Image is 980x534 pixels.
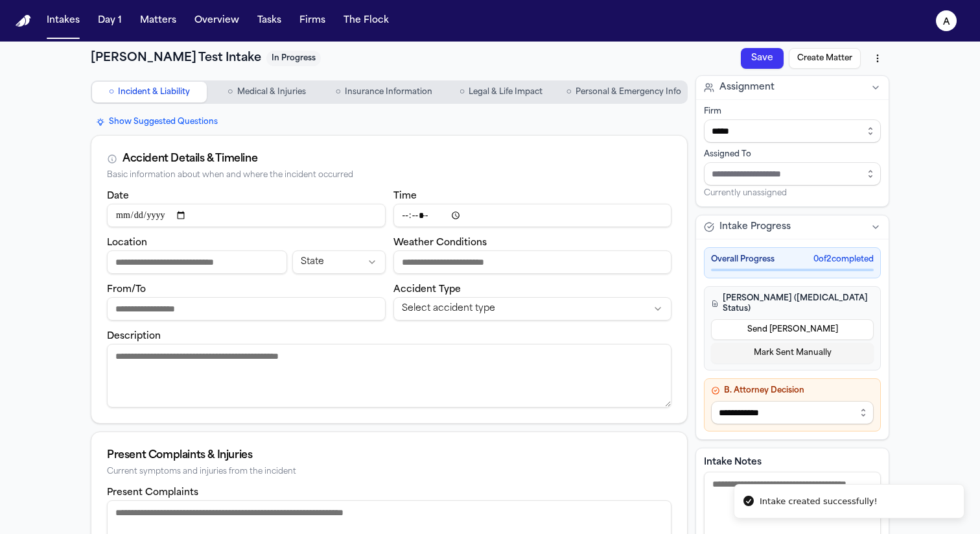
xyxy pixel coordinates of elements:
input: Incident time [393,204,672,227]
div: Accident Details & Timeline [122,151,257,167]
h1: [PERSON_NAME] Test Intake [91,49,261,67]
span: ○ [227,86,233,99]
div: Basic information about when and where the incident occurred [107,171,671,180]
span: Assignment [719,81,775,94]
input: Incident location [107,250,287,274]
button: Intakes [41,9,85,32]
button: Go to Medical & Injuries [209,82,324,103]
span: ○ [109,86,114,99]
button: Day 1 [93,9,127,32]
span: ○ [566,86,572,99]
div: Current symptoms and injuries from the incident [107,467,671,477]
span: Incident & Liability [118,87,190,97]
div: Firm [704,106,881,117]
span: Insurance Information [345,87,432,97]
button: Go to Personal & Emergency Info [561,82,686,103]
span: Currently unassigned [704,188,787,199]
input: Weather conditions [393,250,672,274]
input: Incident date [107,204,386,227]
h4: [PERSON_NAME] ([MEDICAL_DATA] Status) [711,293,874,314]
input: Select firm [704,119,881,143]
img: Finch Logo [16,15,31,27]
span: ○ [460,86,465,99]
button: Show Suggested Questions [91,114,223,130]
button: Go to Incident & Liability [92,82,207,103]
a: Home [16,15,31,27]
span: In Progress [266,51,321,66]
div: Intake created successfully! [760,495,878,508]
span: Personal & Emergency Info [576,87,681,97]
button: Mark Sent Manually [711,343,874,363]
button: Matters [135,9,181,32]
input: From/To destination [107,297,386,321]
input: Assign to staff member [704,162,881,186]
label: Date [107,191,129,201]
label: Location [107,238,147,248]
label: Weather Conditions [393,238,487,248]
button: Send [PERSON_NAME] [711,319,874,340]
button: Intake Progress [696,215,889,239]
button: Firms [294,9,331,32]
span: ○ [335,86,340,99]
h4: B. Attorney Decision [711,385,874,396]
label: Intake Notes [704,456,881,469]
div: Assigned To [704,149,881,160]
label: Present Complaints [107,488,198,498]
button: Overview [189,9,244,32]
textarea: Incident description [107,344,671,407]
button: Assignment [696,76,889,99]
button: Tasks [252,9,286,32]
span: Legal & Life Impact [469,87,542,97]
span: 0 of 2 completed [813,254,874,265]
label: Description [107,332,161,341]
div: Present Complaints & Injuries [107,448,671,463]
button: Go to Legal & Life Impact [444,82,559,103]
button: Incident state [292,250,385,274]
button: Save [741,48,784,69]
button: The Flock [338,9,394,32]
label: From/To [107,285,146,295]
span: Medical & Injuries [237,87,306,97]
label: Accident Type [393,285,461,295]
button: More actions [866,47,889,70]
label: Time [393,191,417,201]
span: Intake Progress [719,221,791,234]
button: Go to Insurance Information [327,82,441,103]
button: Create Matter [789,48,861,69]
span: Overall Progress [711,254,775,265]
